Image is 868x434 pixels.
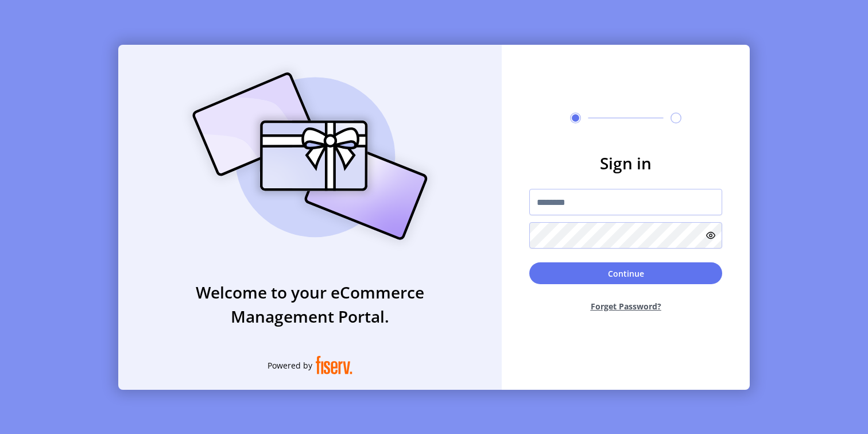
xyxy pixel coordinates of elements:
[118,280,502,328] h3: Welcome to your eCommerce Management Portal.
[529,291,722,321] button: Forget Password?
[175,60,445,253] img: card_Illustration.svg
[529,151,722,175] h3: Sign in
[529,262,722,284] button: Continue
[268,359,312,371] span: Powered by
